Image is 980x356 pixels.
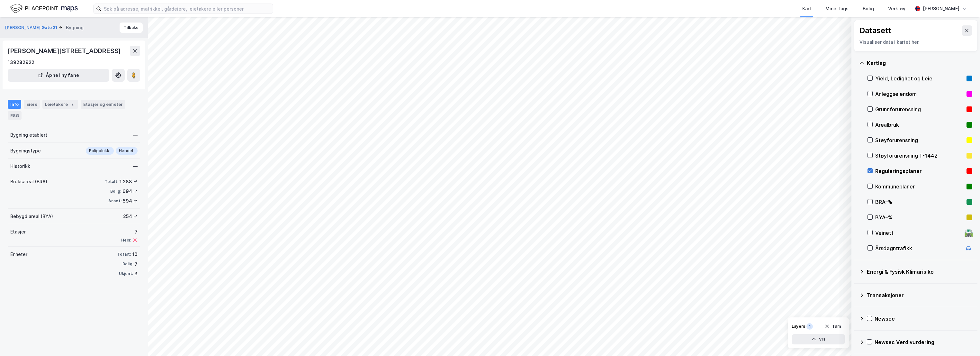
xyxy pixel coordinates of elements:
[888,5,905,13] div: Verktøy
[859,25,891,36] div: Datasett
[120,178,138,186] div: 1 288 ㎡
[5,24,58,31] button: [PERSON_NAME] Gate 31
[8,100,21,109] div: Info
[42,100,78,109] div: Leietakere
[122,261,133,267] div: Bolig:
[10,131,47,139] div: Bygning etablert
[110,189,121,194] div: Bolig:
[117,252,131,257] div: Totalt:
[875,315,972,323] div: Newsec
[875,183,964,190] div: Kommuneplaner
[867,59,972,67] div: Kartlag
[10,228,26,236] div: Etasjer
[132,251,138,258] div: 10
[875,229,962,237] div: Veinett
[948,325,980,356] div: Kontrollprogram for chat
[825,5,849,13] div: Mine Tags
[859,38,972,46] div: Visualiser data i kartet her.
[875,105,964,113] div: Grunnforurensning
[923,5,959,13] div: [PERSON_NAME]
[8,69,109,82] button: Åpne i ny fane
[66,24,84,32] div: Bygning
[123,213,138,220] div: 254 ㎡
[867,268,972,276] div: Energi & Fysisk Klimarisiko
[8,59,34,66] div: 139282922
[119,271,133,276] div: Ukjent:
[83,101,123,107] div: Etasjer og enheter
[875,121,964,129] div: Arealbruk
[875,198,964,206] div: BRA–%
[122,187,138,195] div: 694 ㎡
[875,167,964,175] div: Reguleringsplaner
[69,101,76,107] div: 2
[806,323,813,330] div: 1
[10,213,53,220] div: Bebygd areal (BYA)
[133,131,138,139] div: —
[8,111,22,120] div: ESG
[10,3,78,14] img: logo.f888ab2527a4732fd821a326f86c7f29.svg
[792,324,805,329] div: Layers
[10,251,27,258] div: Enheter
[820,321,845,332] button: Tøm
[135,260,138,268] div: 7
[121,238,131,243] div: Heis:
[875,338,972,346] div: Newsec Verdivurdering
[875,75,964,82] div: Yield, Ledighet og Leie
[10,147,41,155] div: Bygningstype
[875,90,964,98] div: Anleggseiendom
[10,162,30,170] div: Historikk
[867,291,972,299] div: Transaksjoner
[875,244,962,252] div: Årsdøgntrafikk
[10,178,47,186] div: Bruksareal (BRA)
[8,46,122,56] div: [PERSON_NAME][STREET_ADDRESS]
[948,325,980,356] iframe: Chat Widget
[863,5,874,13] div: Bolig
[875,214,964,221] div: BYA–%
[134,270,138,278] div: 3
[802,5,811,13] div: Kart
[24,100,40,109] div: Eiere
[875,136,964,144] div: Støyforurensning
[875,152,964,160] div: Støyforurensning T-1442
[105,179,118,184] div: Totalt:
[792,334,845,344] button: Vis
[123,197,138,205] div: 594 ㎡
[964,229,973,237] div: 🛣️
[101,4,273,14] input: Søk på adresse, matrikkel, gårdeiere, leietakere eller personer
[120,23,143,33] button: Tilbake
[133,162,138,170] div: —
[108,198,121,204] div: Annet:
[121,228,138,236] div: 7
